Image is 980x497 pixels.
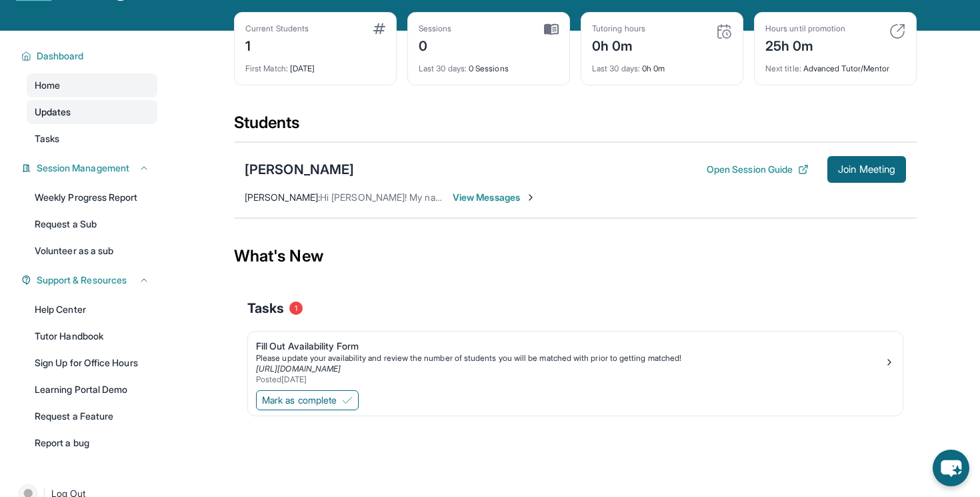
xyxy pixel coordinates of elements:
div: Please update your availability and review the number of students you will be matched with prior ... [256,353,884,364]
a: Report a bug [27,431,157,455]
span: [PERSON_NAME] : [245,191,320,203]
span: View Messages [453,191,536,204]
div: Advanced Tutor/Mentor [765,55,905,74]
button: Session Management [31,161,149,175]
div: Sessions [419,23,452,34]
span: Dashboard [37,49,84,63]
div: 0 [419,34,452,55]
div: 0h 0m [592,55,732,74]
div: Tutoring hours [592,23,645,34]
a: Updates [27,100,157,124]
button: Open Session Guide [707,163,809,176]
img: Chevron-Right [525,192,536,203]
span: Last 30 days : [419,63,467,73]
a: Volunteer as a sub [27,239,157,263]
span: Updates [35,105,71,119]
img: card [716,23,732,39]
div: [PERSON_NAME] [245,160,354,179]
span: Last 30 days : [592,63,640,73]
a: Request a Sub [27,212,157,236]
button: Mark as complete [256,390,359,410]
span: First Match : [245,63,288,73]
span: Join Meeting [838,165,895,173]
span: Tasks [35,132,59,145]
span: Mark as complete [262,394,337,407]
a: Home [27,73,157,97]
a: [URL][DOMAIN_NAME] [256,364,341,374]
a: Learning Portal Demo [27,378,157,402]
img: Mark as complete [342,395,353,406]
span: Next title : [765,63,801,73]
img: card [373,23,385,34]
a: Tasks [27,127,157,151]
button: chat-button [933,450,969,486]
a: Sign Up for Office Hours [27,351,157,375]
button: Join Meeting [827,156,906,183]
div: Hours until promotion [765,23,845,34]
div: [DATE] [245,55,385,74]
span: Tasks [247,299,284,318]
img: card [889,23,905,39]
img: card [544,23,559,35]
div: 0 Sessions [419,55,559,74]
span: 1 [289,302,303,315]
a: Weekly Progress Report [27,185,157,209]
div: 25h 0m [765,34,845,55]
div: Students [234,112,917,141]
a: Request a Feature [27,404,157,428]
div: What's New [234,227,917,286]
button: Support & Resources [31,274,149,287]
div: Posted [DATE] [256,374,884,385]
button: Dashboard [31,49,149,63]
div: Current Students [245,23,309,34]
a: Help Center [27,298,157,322]
span: Home [35,79,60,92]
div: Fill Out Availability Form [256,340,884,353]
span: Support & Resources [37,274,127,287]
div: 0h 0m [592,34,645,55]
span: Session Management [37,161,129,175]
div: 1 [245,34,309,55]
a: Fill Out Availability FormPlease update your availability and review the number of students you w... [248,332,903,388]
a: Tutor Handbook [27,324,157,348]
